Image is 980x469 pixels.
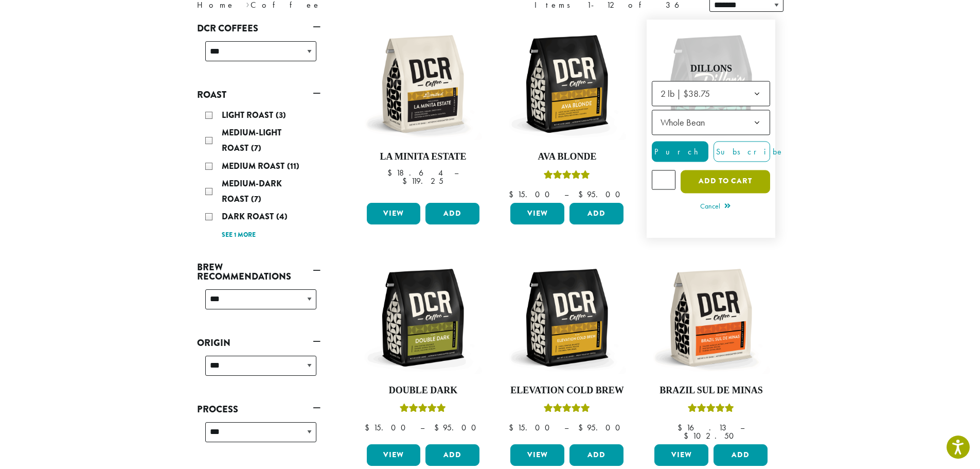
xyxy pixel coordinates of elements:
span: $ [365,422,373,433]
a: Cancel [700,200,730,214]
span: – [454,167,458,178]
span: Light Roast [222,109,276,121]
div: DCR Coffees [197,37,320,74]
a: Process [197,401,320,418]
span: $ [578,422,587,433]
h4: Dillons [652,63,770,75]
a: View [367,203,421,224]
span: $ [509,422,518,433]
a: Double DarkRated 4.50 out of 5 [364,258,483,441]
a: Ava BlondeRated 5.00 out of 5 [508,25,626,199]
button: Add [569,203,623,224]
div: Rated 5.00 out of 5 [688,402,734,418]
h4: Brazil Sul De Minas [652,385,770,396]
button: Add [714,444,768,466]
span: Dark Roast [222,211,276,222]
a: Origin [197,334,320,352]
button: Add [425,203,479,224]
h4: Double Dark [364,385,483,396]
span: (3) [276,109,286,121]
span: $ [678,422,686,433]
a: View [510,203,564,224]
a: View [367,444,421,466]
span: $ [509,189,518,200]
bdi: 16.13 [678,422,730,433]
button: Add [425,444,479,466]
bdi: 95.00 [578,422,625,433]
span: 2 lb | $38.75 [661,88,710,99]
a: La Minita Estate [364,25,483,199]
a: View [510,444,564,466]
a: Brew Recommendations [197,258,320,285]
div: Rated 4.50 out of 5 [400,402,446,418]
img: DCR-12oz-Brazil-Sul-De-Minas-Stock-scaled.png [652,258,770,377]
div: Origin [197,352,320,388]
div: Brew Recommendations [197,285,320,322]
span: (7) [251,142,261,154]
img: DCR-12oz-Double-Dark-Stock-scaled.png [364,258,482,377]
span: (4) [276,211,288,222]
bdi: 15.00 [509,422,555,433]
input: Product quantity [652,170,675,189]
a: Elevation Cold BrewRated 5.00 out of 5 [508,258,626,441]
span: 2 lb | $38.75 [652,81,770,106]
a: View [654,444,708,466]
span: (7) [251,193,261,205]
img: DCR-12oz-Elevation-Cold-Brew-Stock-scaled.png [508,258,626,377]
span: Subscribe [714,146,784,157]
img: DCR-12oz-La-Minita-Estate-Stock-scaled.png [364,25,482,143]
span: $ [402,176,411,186]
span: – [420,422,424,433]
bdi: 95.00 [434,422,481,433]
span: $ [684,430,692,441]
h4: La Minita Estate [364,151,483,163]
span: $ [578,189,587,200]
button: Add [569,444,623,466]
span: Medium Roast [222,160,287,172]
div: Rated 5.00 out of 5 [544,402,590,418]
span: Whole Bean [656,112,715,132]
span: Whole Bean [661,116,705,128]
a: DCR Coffees [197,20,320,37]
span: – [564,422,568,433]
bdi: 119.25 [402,176,443,186]
bdi: 15.00 [509,189,555,200]
span: – [740,422,744,433]
span: Whole Bean [652,110,770,135]
div: Roast [197,103,320,246]
span: $ [387,167,396,178]
a: Roast [197,86,320,103]
span: (11) [287,160,299,172]
span: 2 lb | $38.75 [656,83,720,103]
a: See 1 more [222,230,256,240]
bdi: 102.50 [684,430,739,441]
span: Medium-Dark Roast [222,178,282,205]
a: Brazil Sul De MinasRated 5.00 out of 5 [652,258,770,441]
h4: Ava Blonde [508,151,626,163]
img: DCR-12oz-Ava-Blonde-Stock-scaled.png [508,25,626,143]
bdi: 95.00 [578,189,625,200]
button: Add to cart [681,170,770,193]
span: Purchase [652,146,739,157]
div: Process [197,418,320,455]
bdi: 15.00 [365,422,411,433]
a: Rated 5.00 out of 5 [652,25,770,233]
span: $ [434,422,443,433]
span: – [564,189,568,200]
div: Rated 5.00 out of 5 [544,169,590,184]
h4: Elevation Cold Brew [508,385,626,396]
span: Medium-Light Roast [222,127,281,154]
bdi: 18.64 [387,167,444,178]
